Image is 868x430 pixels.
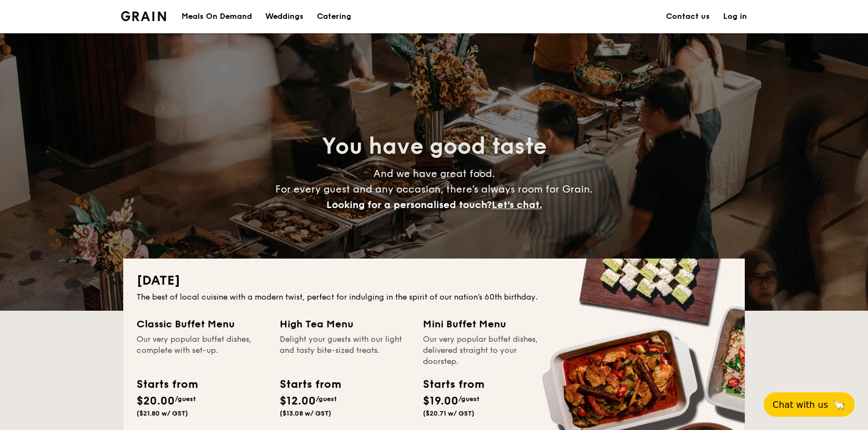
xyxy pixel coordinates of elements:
span: /guest [458,395,480,403]
div: Our very popular buffet dishes, delivered straight to your doorstep. [423,334,553,367]
a: Logotype [121,11,166,21]
span: Let's chat. [492,199,542,211]
span: Looking for a personalised touch? [326,199,492,211]
span: Chat with us [773,399,828,410]
span: /guest [175,395,196,403]
div: Mini Buffet Menu [423,316,553,332]
span: ($20.71 w/ GST) [423,409,475,417]
span: $19.00 [423,394,458,408]
div: Starts from [280,376,340,393]
div: High Tea Menu [280,316,410,332]
span: ($21.80 w/ GST) [137,409,188,417]
span: And we have great food. For every guest and any occasion, there’s always room for Grain. [275,168,593,211]
div: Our very popular buffet dishes, complete with set-up. [137,334,266,367]
span: $20.00 [137,394,175,408]
div: Starts from [423,376,483,393]
span: You have good taste [322,133,547,160]
span: $12.00 [280,394,316,408]
div: Classic Buffet Menu [137,316,266,332]
div: Delight your guests with our light and tasty bite-sized treats. [280,334,410,367]
button: Chat with us🦙 [764,392,855,417]
div: The best of local cuisine with a modern twist, perfect for indulging in the spirit of our nation’... [137,292,731,303]
span: 🦙 [832,398,846,411]
span: /guest [316,395,337,403]
div: Starts from [137,376,197,393]
span: ($13.08 w/ GST) [280,409,331,417]
img: Grain [121,11,166,21]
h2: [DATE] [137,272,731,290]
